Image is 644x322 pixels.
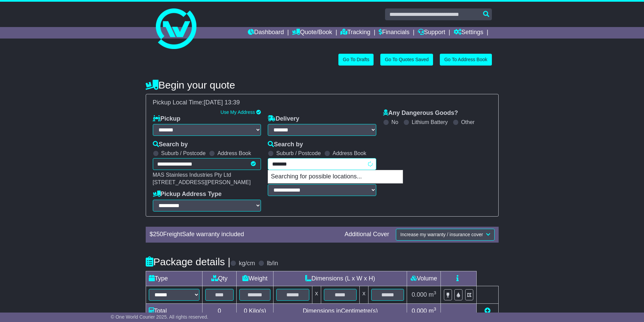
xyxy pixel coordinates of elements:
td: Volume [407,271,441,286]
label: No [391,119,398,125]
a: Tracking [340,27,370,39]
label: Lithium Battery [412,119,448,125]
a: Add new item [484,307,491,314]
span: © One World Courier 2025. All rights reserved. [111,314,209,320]
td: x [312,286,321,303]
td: Total [146,303,202,318]
td: Qty [202,271,237,286]
label: Suburb / Postcode [161,150,206,156]
td: x [360,286,368,303]
a: Settings [454,27,483,39]
h4: Package details | [146,256,231,267]
label: lb/in [267,260,278,267]
td: Dimensions (L x W x H) [273,271,407,286]
td: 0 [202,303,237,318]
span: 0.000 [412,291,427,298]
h4: Begin your quote [146,79,499,91]
sup: 3 [434,306,436,312]
label: Pickup [153,115,181,123]
p: Searching for possible locations... [268,170,403,183]
a: Financials [379,27,409,39]
div: Additional Cover [341,231,392,238]
button: Increase my warranty / insurance cover [396,229,494,241]
span: [STREET_ADDRESS][PERSON_NAME] [153,179,251,185]
span: 0.000 [412,307,427,314]
label: Any Dangerous Goods? [383,109,458,117]
a: Go To Quotes Saved [380,54,433,66]
span: 0 [244,307,247,314]
span: m [429,291,436,298]
td: Kilo(s) [237,303,273,318]
label: Other [461,119,475,125]
div: Pickup Local Time: [149,99,495,106]
div: $ FreightSafe warranty included [146,231,341,238]
a: Support [418,27,445,39]
a: Go To Address Book [440,54,492,66]
a: Quote/Book [292,27,332,39]
label: Suburb / Postcode [276,150,321,156]
a: Go To Drafts [338,54,374,66]
label: Pickup Address Type [153,191,222,198]
td: Type [146,271,202,286]
label: Search by [268,141,303,148]
label: Search by [153,141,188,148]
label: Address Book [217,150,251,156]
label: kg/cm [239,260,255,267]
label: Address Book [333,150,366,156]
a: Use My Address [220,109,255,115]
span: 250 [153,231,163,238]
span: m [429,307,436,314]
span: MAS Stainless Industries Pty Ltd [153,172,231,178]
span: [DATE] 13:39 [204,99,240,106]
span: Increase my warranty / insurance cover [400,232,483,237]
td: Weight [237,271,273,286]
sup: 3 [434,290,436,295]
a: Dashboard [248,27,284,39]
td: Dimensions in Centimetre(s) [273,303,407,318]
label: Delivery [268,115,299,123]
